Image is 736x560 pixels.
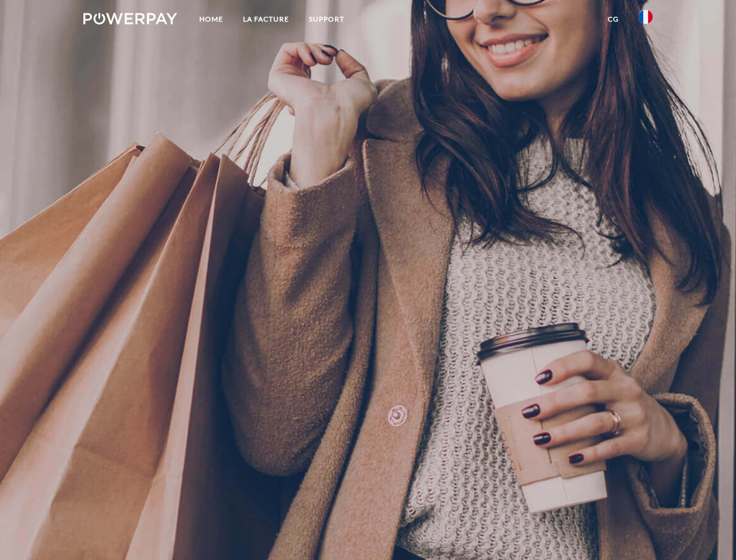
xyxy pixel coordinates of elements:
[189,9,233,30] a: Home
[233,9,299,30] a: LA FACTURE
[639,10,653,24] img: fr
[83,13,177,24] img: logo-powerpay-white.svg
[299,9,354,30] a: Support
[598,9,629,30] a: CG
